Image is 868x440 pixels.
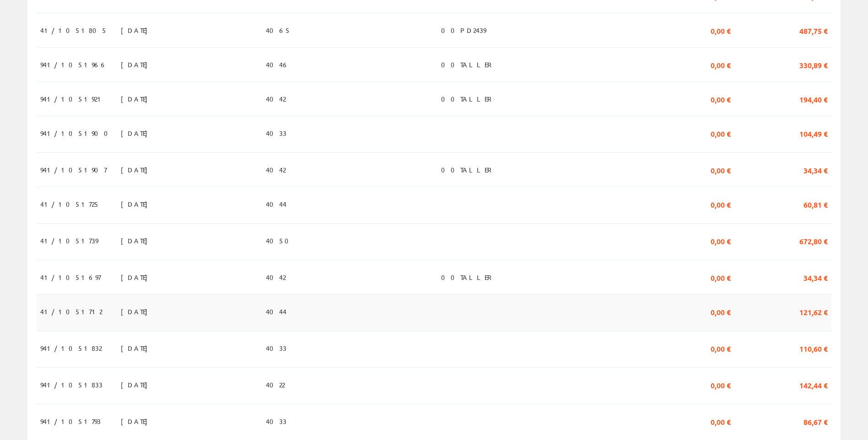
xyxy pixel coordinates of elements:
[711,22,731,38] span: 0,00 €
[711,125,731,141] span: 0,00 €
[121,162,152,177] span: [DATE]
[121,269,152,285] span: [DATE]
[121,233,152,248] span: [DATE]
[799,57,828,72] span: 330,89 €
[711,233,731,248] span: 0,00 €
[803,413,828,429] span: 86,67 €
[266,125,286,141] span: 4033
[266,91,286,107] span: 4042
[799,233,828,248] span: 672,80 €
[40,22,108,38] span: 41/1051805
[40,304,102,319] span: 41/1051712
[711,196,731,212] span: 0,00 €
[799,304,828,319] span: 121,62 €
[40,57,107,72] span: 941/1051966
[803,269,828,285] span: 34,34 €
[266,340,286,356] span: 4033
[441,269,495,285] span: 00TALLER
[711,340,731,356] span: 0,00 €
[40,377,102,392] span: 941/1051833
[40,233,98,248] span: 41/1051739
[266,377,285,392] span: 4022
[711,91,731,107] span: 0,00 €
[266,196,286,212] span: 4044
[121,22,152,38] span: [DATE]
[803,162,828,177] span: 34,34 €
[711,162,731,177] span: 0,00 €
[266,413,286,429] span: 4033
[266,304,286,319] span: 4044
[40,269,101,285] span: 41/1051697
[799,91,828,107] span: 194,40 €
[40,196,100,212] span: 41/1051725
[711,269,731,285] span: 0,00 €
[40,91,105,107] span: 941/1051921
[121,196,152,212] span: [DATE]
[266,162,286,177] span: 4042
[441,57,495,72] span: 00TALLER
[711,413,731,429] span: 0,00 €
[441,91,495,107] span: 00TALLER
[121,57,152,72] span: [DATE]
[711,304,731,319] span: 0,00 €
[121,413,152,429] span: [DATE]
[40,413,101,429] span: 941/1051793
[266,233,294,248] span: 4050
[799,377,828,392] span: 142,44 €
[441,162,495,177] span: 00TALLER
[441,22,486,38] span: 00PD2439
[711,377,731,392] span: 0,00 €
[266,57,289,72] span: 4046
[121,304,152,319] span: [DATE]
[40,340,102,356] span: 941/1051832
[40,162,107,177] span: 941/1051907
[121,340,152,356] span: [DATE]
[121,377,152,392] span: [DATE]
[799,22,828,38] span: 487,75 €
[40,125,113,141] span: 941/1051900
[799,340,828,356] span: 110,60 €
[799,125,828,141] span: 104,49 €
[803,196,828,212] span: 60,81 €
[121,91,152,107] span: [DATE]
[711,57,731,72] span: 0,00 €
[266,269,286,285] span: 4042
[266,22,291,38] span: 4065
[121,125,152,141] span: [DATE]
